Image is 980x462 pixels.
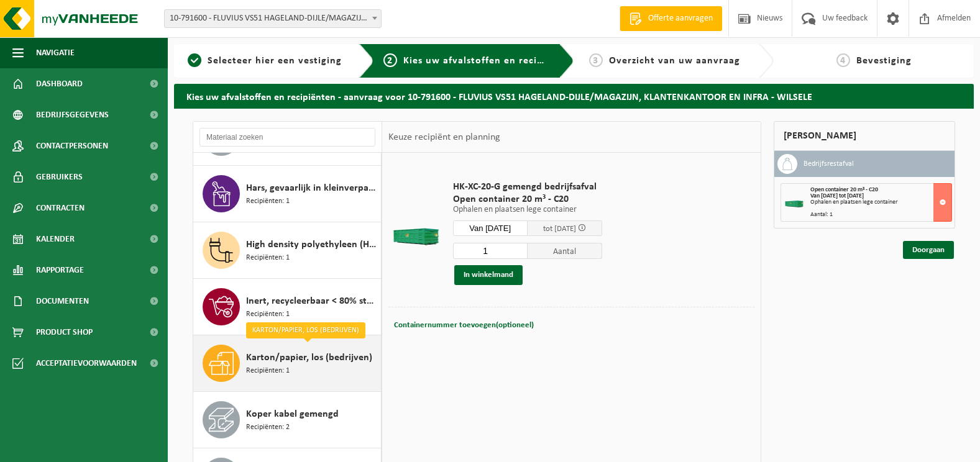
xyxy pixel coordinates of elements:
[453,193,602,206] span: Open container 20 m³ - C20
[193,166,382,222] button: Hars, gevaarlijk in kleinverpakking Recipiënten: 1
[246,350,372,365] span: Karton/papier, los (bedrijven)
[403,56,574,66] span: Kies uw afvalstoffen en recipiënten
[453,206,602,214] p: Ophalen en plaatsen lege container
[543,225,576,233] span: tot [DATE]
[453,181,602,193] span: HK-XC-20-G gemengd bedrijfsafval
[393,317,535,334] button: Containernummer toevoegen(optioneel)
[589,53,603,67] span: 3
[193,222,382,279] button: High density polyethyleen (HDPE) gekleurd Recipiënten: 1
[454,265,523,285] button: In winkelmand
[246,422,290,433] span: Recipiënten: 2
[810,212,951,218] div: Aantal: 1
[246,309,290,320] span: Recipiënten: 1
[36,224,75,255] span: Kalender
[246,365,290,377] span: Recipiënten: 1
[836,53,850,67] span: 4
[528,243,602,259] span: Aantal
[453,220,528,236] input: Selecteer datum
[246,294,378,309] span: Inert, recycleerbaar < 80% steenpuin
[36,348,137,379] span: Acceptatievoorwaarden
[810,186,878,193] span: Open container 20 m³ - C20
[246,252,290,264] span: Recipiënten: 1
[903,241,954,259] a: Doorgaan
[36,68,83,99] span: Dashboard
[36,37,75,68] span: Navigatie
[208,56,342,66] span: Selecteer hier een vestiging
[394,321,534,329] span: Containernummer toevoegen(optioneel)
[246,196,290,207] span: Recipiënten: 1
[620,6,722,31] a: Offerte aanvragen
[645,12,716,25] span: Offerte aanvragen
[246,407,339,422] span: Koper kabel gemengd
[174,84,974,108] h2: Kies uw afvalstoffen en recipiënten - aanvraag voor 10-791600 - FLUVIUS VS51 HAGELAND-DIJLE/MAGAZ...
[36,130,108,161] span: Contactpersonen
[804,154,854,174] h3: Bedrijfsrestafval
[774,121,955,151] div: [PERSON_NAME]
[164,9,382,28] span: 10-791600 - FLUVIUS VS51 HAGELAND-DIJLE/MAGAZIJN, KLANTENKANTOOR EN INFRA - WILSELE
[383,53,397,67] span: 2
[36,192,85,224] span: Contracten
[246,237,378,252] span: High density polyethyleen (HDPE) gekleurd
[36,255,84,286] span: Rapportage
[193,335,382,392] button: Karton/papier, los (bedrijven) Recipiënten: 1
[856,56,912,66] span: Bevestiging
[180,53,349,68] a: 1Selecteer hier een vestiging
[36,317,93,348] span: Product Shop
[810,192,864,199] strong: Van [DATE] tot [DATE]
[199,128,375,147] input: Materiaal zoeken
[609,56,740,66] span: Overzicht van uw aanvraag
[382,122,506,153] div: Keuze recipiënt en planning
[246,181,378,196] span: Hars, gevaarlijk in kleinverpakking
[810,199,951,206] div: Ophalen en plaatsen lege container
[36,161,83,192] span: Gebruikers
[36,99,109,130] span: Bedrijfsgegevens
[36,286,89,317] span: Documenten
[165,10,381,27] span: 10-791600 - FLUVIUS VS51 HAGELAND-DIJLE/MAGAZIJN, KLANTENKANTOOR EN INFRA - WILSELE
[193,392,382,448] button: Koper kabel gemengd Recipiënten: 2
[188,53,201,67] span: 1
[193,279,382,335] button: Inert, recycleerbaar < 80% steenpuin Recipiënten: 1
